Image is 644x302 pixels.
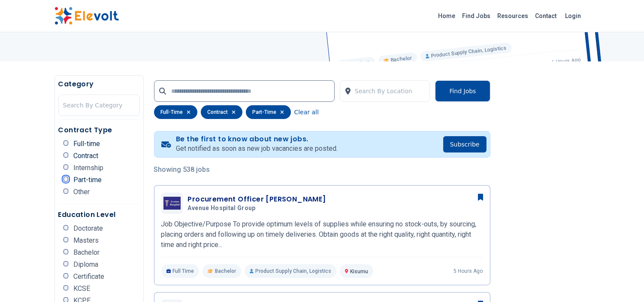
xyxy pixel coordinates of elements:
[435,80,490,102] button: Find Jobs
[560,7,587,24] a: Login
[163,197,181,210] img: Avenue Hospital Group
[73,249,100,256] span: Bachelor
[63,249,69,254] input: Bachelor
[154,165,490,175] p: Showing 538 jobs
[161,264,200,278] p: Full Time
[494,9,532,23] a: Resources
[454,268,483,275] p: 5 hours ago
[73,261,98,268] span: Diploma
[188,204,256,212] span: Avenue Hospital Group
[63,237,69,242] input: Masters
[63,273,69,278] input: Certificate
[73,153,98,159] span: Contract
[201,105,242,119] div: contract
[161,192,483,278] a: Avenue Hospital GroupProcurement Officer [PERSON_NAME]Avenue Hospital GroupJob Objective/Purpose ...
[63,189,69,194] input: Other
[161,219,483,250] p: Job Objective/Purpose To provide optimum levels of supplies while ensuring no stock-outs, by sour...
[63,140,69,146] input: Full-time
[246,105,291,119] div: part-time
[73,273,104,280] span: Certificate
[459,9,494,23] a: Find Jobs
[58,125,140,135] h5: Contract Type
[188,194,326,204] h3: Procurement Officer [PERSON_NAME]
[63,177,69,182] input: Part-time
[443,136,487,153] button: Subscribe
[63,165,69,170] input: Internship
[73,165,103,171] span: Internship
[73,225,103,232] span: Doctorate
[154,105,197,119] div: full-time
[54,7,119,25] img: Elevolt
[245,264,336,278] p: Product Supply Chain, Logistics
[58,210,140,220] h5: Education Level
[63,225,69,230] input: Doctorate
[176,143,338,154] p: Get notified as soon as new job vacancies are posted.
[215,268,236,275] span: Bachelor
[73,177,102,183] span: Part-time
[294,105,319,119] button: Clear all
[73,189,90,195] span: Other
[176,135,338,143] h4: Be the first to know about new jobs.
[73,285,90,292] span: KCSE
[63,285,69,290] input: KCSE
[532,9,560,23] a: Contact
[350,268,368,275] span: Kisumu
[63,153,69,158] input: Contract
[73,237,99,244] span: Masters
[58,79,140,89] h5: Category
[63,261,69,266] input: Diploma
[435,9,459,23] a: Home
[601,261,644,302] iframe: Chat Widget
[73,140,100,147] span: Full-time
